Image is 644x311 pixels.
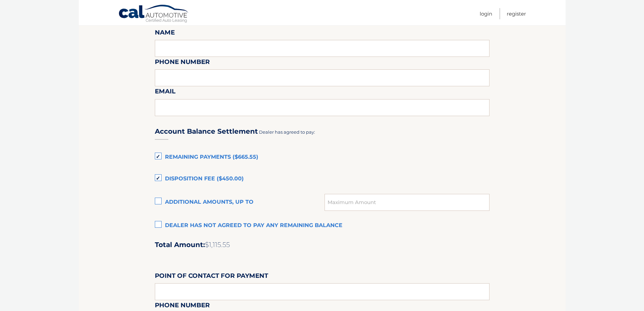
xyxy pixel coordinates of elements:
a: Cal Automotive [118,4,189,24]
span: Dealer has agreed to pay: [259,129,315,135]
label: Dealer has not agreed to pay any remaining balance [155,219,490,232]
label: Point of Contact for Payment [155,271,268,283]
a: Register [507,8,526,19]
label: Additional amounts, up to [155,196,325,209]
label: Email [155,86,175,99]
label: Remaining Payments ($665.55) [155,151,490,164]
input: Maximum Amount [325,194,489,211]
h3: Account Balance Settlement [155,127,258,136]
span: $1,115.55 [205,241,230,249]
label: Name [155,27,175,40]
h2: Total Amount: [155,241,490,249]
label: Phone Number [155,57,210,69]
a: Login [480,8,492,19]
label: Disposition Fee ($450.00) [155,172,490,186]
